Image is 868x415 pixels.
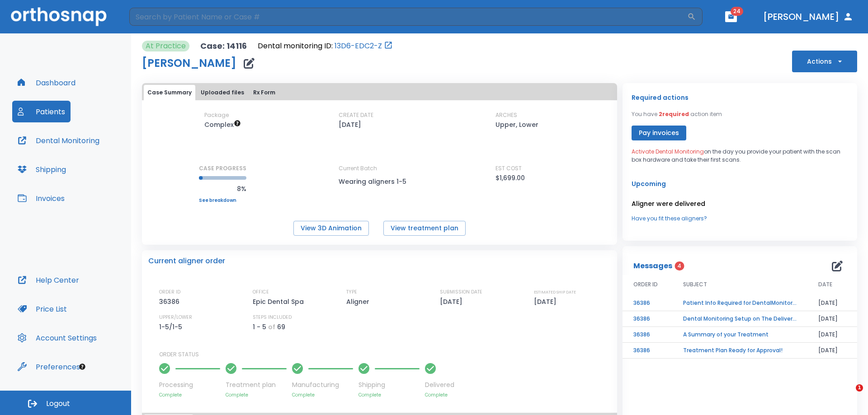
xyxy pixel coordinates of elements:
span: 1 [856,384,863,392]
p: $1,699.00 [495,173,525,183]
button: Help Center [12,269,85,291]
p: ESTIMATED SHIP DATE [534,288,576,296]
div: Tooltip anchor [78,363,86,371]
span: ORDER ID [633,280,658,289]
button: Price List [12,298,72,320]
img: Orthosnap [11,7,107,26]
p: 1 - 5 [253,322,266,332]
td: [DATE] [807,327,857,343]
td: [DATE] [807,311,857,327]
p: [DATE] [339,119,361,130]
td: [DATE] [807,343,857,359]
p: Complete [226,392,287,398]
button: Uploaded files [197,85,248,100]
p: on the day you provide your patient with the scan box hardware and take their first scans. [632,148,848,164]
td: 36386 [623,295,672,311]
p: Complete [359,392,420,398]
p: Case: 14116 [200,41,247,51]
p: Complete [159,392,220,398]
a: 13D6-EDC2-Z [335,41,382,51]
button: Patients [12,101,71,122]
p: of [268,322,275,332]
p: Package [204,111,229,119]
p: UPPER/LOWER [159,313,192,322]
p: [DATE] [440,296,466,307]
p: CREATE DATE [339,111,373,119]
p: Complete [425,392,454,398]
p: Wearing aligners 1-5 [339,176,420,187]
p: 8% [199,183,246,194]
p: Aligner [346,296,373,307]
p: TYPE [346,288,357,296]
p: Treatment plan [226,380,287,390]
p: Upcoming [632,178,848,189]
p: Processing [159,380,220,390]
a: Have you fit these aligners? [632,214,848,223]
button: [PERSON_NAME] [759,9,857,25]
td: Patient Info Required for DentalMonitoring! [672,295,807,311]
p: Shipping [359,380,420,390]
p: Epic Dental Spa [253,296,307,307]
span: 24 [731,7,743,16]
p: EST COST [495,164,522,173]
button: View treatment plan [383,221,466,236]
span: DATE [818,280,832,289]
td: 36386 [623,343,672,359]
p: 36386 [159,296,183,307]
td: Treatment Plan Ready for Approval! [672,343,807,359]
div: Open patient in dental monitoring portal [258,41,393,51]
button: View 3D Animation [293,221,369,236]
p: Dental monitoring ID: [258,41,333,51]
p: Current Batch [339,164,420,173]
button: Preferences [12,356,85,378]
button: Invoices [12,187,70,209]
p: At Practice [146,41,186,51]
button: Pay invoices [632,126,686,140]
a: See breakdown [199,198,246,203]
button: Shipping [12,159,71,180]
td: 36386 [623,311,672,327]
span: 4 [675,261,684,270]
p: Complete [292,392,353,398]
div: tabs [144,85,615,100]
p: OFFICE [253,288,269,296]
p: Current aligner order [148,256,225,266]
p: You have action item [632,110,722,118]
p: Required actions [632,92,689,103]
a: Dental Monitoring [12,130,105,151]
p: Upper, Lower [495,119,538,130]
p: Aligner were delivered [632,198,848,209]
p: STEPS INCLUDED [253,313,292,322]
p: CASE PROGRESS [199,164,246,173]
p: ORDER ID [159,288,180,296]
td: A Summary of your Treatment [672,327,807,343]
span: Up to 50 Steps (100 aligners) [204,120,241,129]
button: Account Settings [12,327,102,349]
button: Dashboard [12,72,81,93]
p: ORDER STATUS [159,350,611,359]
p: 69 [277,322,285,332]
td: Dental Monitoring Setup on The Delivery Day [672,311,807,327]
h1: [PERSON_NAME] [142,58,236,69]
button: Rx Form [250,85,279,100]
p: SUBMISSION DATE [440,288,482,296]
span: 2 required [659,110,689,118]
td: 36386 [623,327,672,343]
button: Actions [792,51,857,72]
span: Activate Dental Monitoring [632,148,704,155]
p: [DATE] [534,296,560,307]
p: Messages [633,261,672,271]
span: SUBJECT [683,280,707,289]
p: Delivered [425,380,454,390]
p: 1-5/1-5 [159,322,185,332]
td: [DATE] [807,295,857,311]
iframe: Intercom live chat [837,384,859,406]
button: Case Summary [144,85,195,100]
